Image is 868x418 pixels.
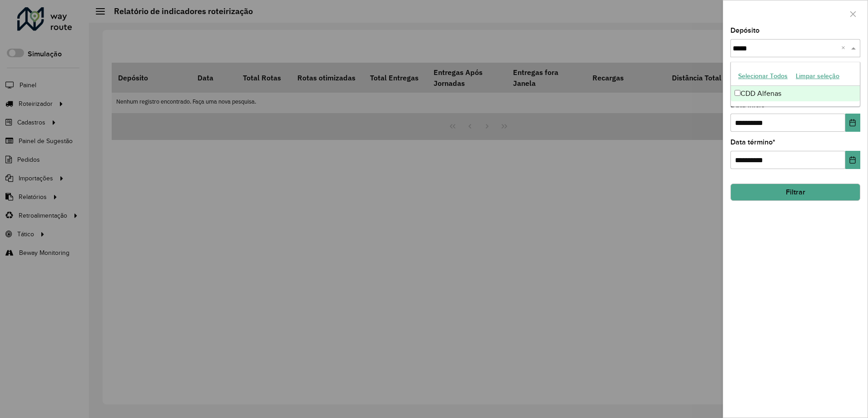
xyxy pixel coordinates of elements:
button: Choose Date [845,114,860,132]
button: Filtrar [730,184,860,201]
div: CDD Alfenas [731,86,860,101]
button: Selecionar Todos [734,69,792,83]
button: Limpar seleção [792,69,843,83]
label: Data término [730,137,775,148]
span: Clear all [841,43,849,54]
ng-dropdown-panel: Options list [730,62,860,107]
label: Depósito [730,25,759,36]
button: Choose Date [845,151,860,169]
